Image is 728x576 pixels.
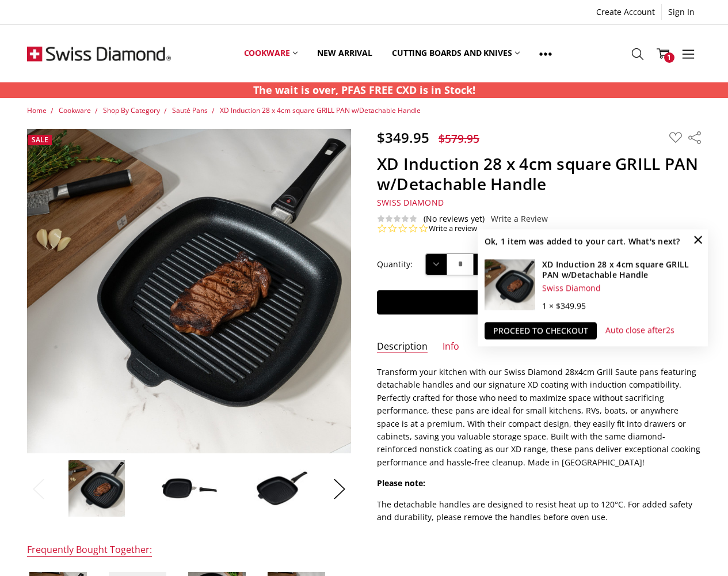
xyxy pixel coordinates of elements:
span: (No reviews yet) [424,214,485,223]
a: 1 [650,39,676,68]
img: XD Induction 28 x 4cm square GRILL PAN w/Detachable Handle [68,460,125,517]
span: × [689,230,707,248]
a: Cookware [234,28,308,79]
div: 1 × $349.95 [542,300,701,312]
p: The detachable handles are designed to resist heat up to 120°C. For added safety and durability, ... [377,498,701,524]
a: Description [377,340,428,354]
strong: Please note: [377,478,425,488]
p: The wait is over, PFAS FREE CXD is in Stock! [253,82,475,98]
img: XD Induction 28 x 4cm square GRILL PAN w/Detachable Handle [161,469,218,508]
a: Cookware [59,105,91,115]
a: Write a review [429,223,477,234]
a: Home [27,105,47,115]
img: XD Induction 28 x 4cm square GRILL PAN w/Detachable Handle [485,259,535,310]
a: Shop By Category [103,105,160,115]
div: Frequently Bought Together: [27,544,152,557]
a: XD Induction 28 x 4cm square GRILL PAN w/Detachable Handle [220,105,421,115]
img: Free Shipping On Every Order [27,25,171,82]
a: Sauté Pans [172,105,208,115]
span: Sale [32,135,48,145]
a: Proceed to checkout [485,322,597,339]
a: Sign In [662,4,701,20]
a: Cutting boards and knives [382,28,530,79]
a: Create Account [590,4,661,20]
p: Transform your kitchen with our Swiss Diamond 28x4cm Grill Saute pans featuring detachable handle... [377,366,701,469]
a: Write a Review [491,214,548,223]
h4: XD Induction 28 x 4cm square GRILL PAN w/Detachable Handle [542,259,701,279]
button: Previous [27,471,50,506]
a: Close [689,230,707,248]
span: $579.95 [439,131,479,146]
a: Show All [529,28,562,79]
p: Auto close after s [605,324,674,336]
img: XD Induction 28 x 4cm square GRILL PAN w/Detachable Handle [253,469,311,508]
h2: Ok, 1 item was added to your cart. What's next? [485,236,681,247]
label: Quantity: [377,258,413,271]
span: Swiss Diamond [377,197,444,208]
span: 1 [664,52,674,63]
a: Info [443,340,459,354]
button: Next [328,471,351,506]
a: New arrival [307,28,382,79]
span: 2 [666,324,670,335]
span: $349.95 [377,128,429,147]
div: Swiss Diamond [542,283,701,293]
h1: XD Induction 28 x 4cm square GRILL PAN w/Detachable Handle [377,154,701,194]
